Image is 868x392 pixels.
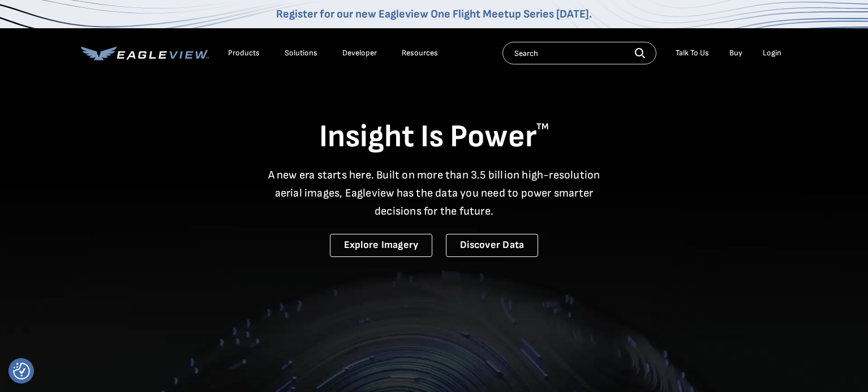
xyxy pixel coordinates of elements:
[13,363,30,380] img: Revisit consent button
[402,48,438,58] div: Resources
[446,234,538,257] a: Discover Data
[81,117,787,157] h1: Insight Is Power
[276,7,592,21] a: Register for our new Eagleview One Flight Meetup Series [DATE].
[536,121,549,132] sup: TM
[729,48,742,58] a: Buy
[285,48,317,58] div: Solutions
[228,48,260,58] div: Products
[13,363,30,380] button: Consent Preferences
[330,234,433,257] a: Explore Imagery
[676,48,709,58] div: Talk To Us
[342,48,377,58] a: Developer
[502,42,656,64] input: Search
[763,48,781,58] div: Login
[261,166,607,220] p: A new era starts here. Built on more than 3.5 billion high-resolution aerial images, Eagleview ha...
